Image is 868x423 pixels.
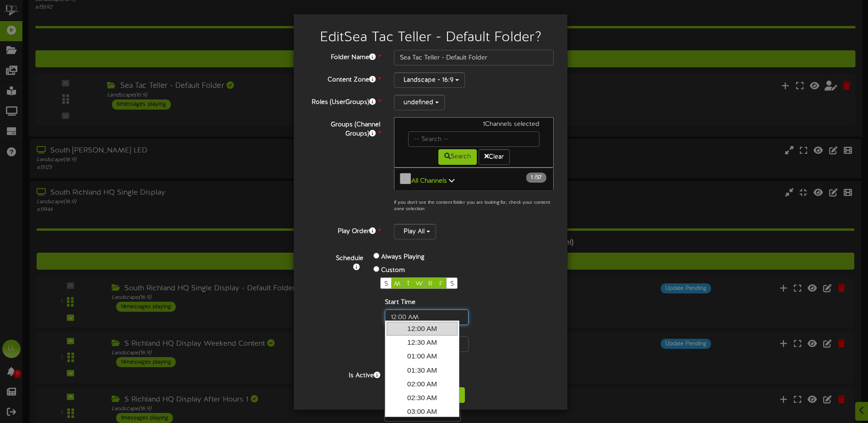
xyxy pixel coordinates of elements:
div: 1 Channels selected [401,120,546,131]
button: undefined [394,95,445,110]
label: Play Order [301,224,387,236]
span: M [394,281,400,287]
a: 01:30 AM [387,363,458,377]
label: Groups (Channel Groups) [301,117,387,139]
h2: Edit Sea Tac Teller - Default Folder ? [307,30,554,45]
input: Folder Name [394,50,554,65]
label: Always Playing [381,253,425,262]
label: Folder Name [301,50,387,62]
a: 02:30 AM [387,391,458,405]
a: 12:00 AM [387,322,458,336]
a: 03:00 AM [387,405,458,418]
a: 01:00 AM [387,349,458,363]
span: / 57 [526,173,546,183]
label: Is Active [301,368,387,380]
label: Roles (UserGroups) [301,95,387,107]
button: Landscape - 16:9 [394,72,465,88]
button: Search [438,149,477,165]
button: Play All [394,224,436,239]
span: 1 [531,174,534,181]
button: Clear [479,149,510,165]
span: W [415,281,423,287]
button: All Channels 1 /57 [394,168,554,191]
b: Schedule [336,255,363,262]
span: S [450,281,454,287]
span: S [384,281,388,287]
a: 12:30 AM [387,336,458,349]
b: All Channels [411,178,447,184]
span: F [439,281,443,287]
a: 02:00 AM [387,377,458,391]
input: -- Search -- [408,131,539,147]
span: R [428,281,432,287]
span: T [406,281,410,287]
label: Content Zone [301,72,387,85]
label: Start Time [385,298,415,307]
label: Custom [381,266,405,275]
